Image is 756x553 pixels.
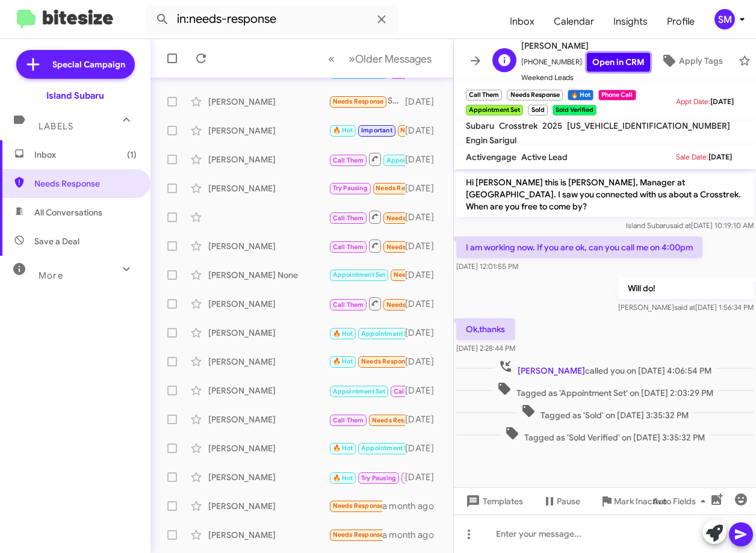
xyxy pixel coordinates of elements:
[405,385,444,397] div: [DATE]
[544,4,604,39] span: Calendar
[463,490,523,512] span: Templates
[405,471,444,483] div: [DATE]
[329,441,405,455] div: I will not be trading in my Crosstrek. I am going to buy out the lease. I only have 11,000 miles ...
[333,531,384,539] span: Needs Response
[329,152,405,167] div: Inbound Call
[679,50,723,72] span: Apply Tags
[329,528,382,542] div: We want to keep our car.
[329,412,405,427] div: Inbound Call
[333,330,353,338] span: 🔥 Hot
[456,171,754,217] p: Hi [PERSON_NAME] this is [PERSON_NAME], Manager at [GEOGRAPHIC_DATA]. I saw you connected with us...
[405,269,444,281] div: [DATE]
[652,490,710,512] span: Auto Fields
[333,474,353,482] span: 🔥 Hot
[405,96,444,108] div: [DATE]
[657,4,704,39] a: Profile
[708,152,732,161] span: [DATE]
[466,120,494,131] span: Subaru
[405,240,444,252] div: [DATE]
[329,238,405,253] div: Inbound Call
[643,490,720,512] button: Auto Fields
[386,243,438,251] span: Needs Response
[386,214,438,222] span: Needs Response
[405,153,444,165] div: [DATE]
[516,404,693,421] span: Tagged as 'Sold' on [DATE] 3:35:32 PM
[321,46,439,71] nav: Page navigation example
[466,152,516,162] span: Activengage
[39,270,63,281] span: More
[329,469,405,484] div: [PERSON_NAME] Please provide the best counter offer for the cross track and forester. I would app...
[405,442,444,454] div: [DATE]
[208,356,329,368] div: [PERSON_NAME]
[542,120,562,131] span: 2025
[500,4,544,39] span: Inbox
[405,413,444,425] div: [DATE]
[329,268,405,282] div: Okay
[333,243,364,251] span: Call Them
[208,153,329,165] div: [PERSON_NAME]
[329,209,405,224] div: Inbound Call
[34,149,137,161] span: Inbox
[329,181,405,195] div: We bought a new Forester [DATE]. Thanks
[400,126,451,134] span: Needs Response
[492,382,718,399] span: Tagged as 'Appointment Set' on [DATE] 2:03:29 PM
[372,416,423,424] span: Needs Response
[567,120,730,131] span: [US_VEHICLE_IDENTIFICATION_NUMBER]
[386,156,439,164] span: Appointment Set
[533,490,590,512] button: Pause
[329,325,405,340] div: Inbound Call
[394,388,425,395] span: Call Them
[456,236,702,258] p: I am working now. If you are ok, can you call me on 4:00pm
[355,52,432,66] span: Older Messages
[676,152,708,161] span: Sale Date:
[208,471,329,483] div: [PERSON_NAME]
[329,123,405,137] div: Thanks [PERSON_NAME]
[39,121,73,132] span: Labels
[382,500,444,512] div: a month ago
[208,442,329,454] div: [PERSON_NAME]
[674,303,695,312] span: said at
[494,359,716,377] span: called you on [DATE] 4:06:54 PM
[361,357,412,365] span: Needs Response
[329,499,382,513] div: No offense but, when I wanted to sell my 2016 Outback with only 7000 miles on it, you guys offere...
[405,298,444,310] div: [DATE]
[466,105,523,116] small: Appointment Set
[333,126,353,134] span: 🔥 Hot
[456,344,515,353] span: [DATE] 2:28:44 PM
[208,413,329,425] div: [PERSON_NAME]
[333,502,384,510] span: Needs Response
[650,50,733,72] button: Apply Tags
[333,444,353,452] span: 🔥 Hot
[405,211,444,223] div: [DATE]
[604,4,657,39] a: Insights
[405,182,444,194] div: [DATE]
[46,90,104,102] div: Island Subaru
[208,269,329,281] div: [PERSON_NAME] None
[333,156,364,164] span: Call Them
[518,365,585,376] span: [PERSON_NAME]
[329,94,405,108] div: Sorry, bought a Lexus. Thank you!
[587,53,650,72] a: Open in CRM
[590,490,677,512] button: Mark Inactive
[208,96,329,108] div: [PERSON_NAME]
[349,51,355,66] span: »
[507,90,562,100] small: Needs Response
[404,474,436,482] span: Call Them
[208,385,329,397] div: [PERSON_NAME]
[52,58,125,70] span: Special Campaign
[405,327,444,339] div: [DATE]
[626,221,754,230] span: Island Subaru [DATE] 10:19:10 AM
[208,327,329,339] div: [PERSON_NAME]
[208,529,329,541] div: [PERSON_NAME]
[333,184,368,192] span: Try Pausing
[521,53,650,72] span: [PHONE_NUMBER]
[614,490,667,512] span: Mark Inactive
[16,50,135,79] a: Special Campaign
[208,182,329,194] div: [PERSON_NAME]
[521,152,568,162] span: Active Lead
[361,330,414,338] span: Appointment Set
[466,135,516,146] span: Engin Sarigul
[341,46,439,71] button: Next
[127,149,137,161] span: (1)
